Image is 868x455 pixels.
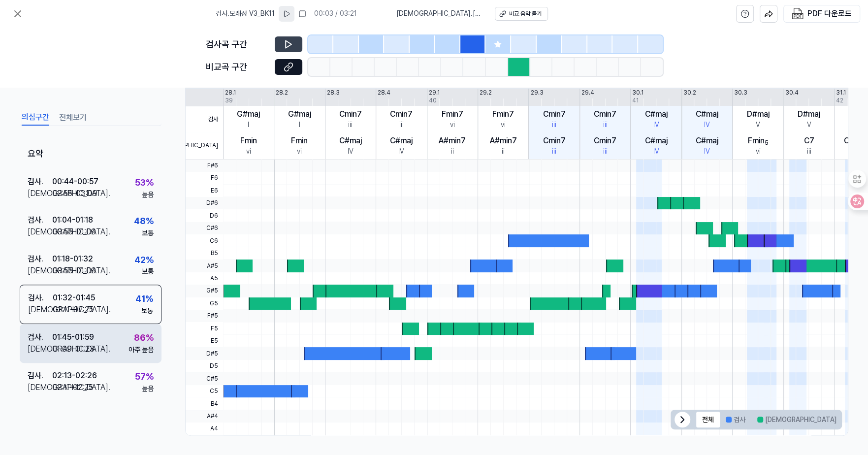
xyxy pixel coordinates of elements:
button: 전체 [696,412,720,427]
div: 02:11 - 02:25 [53,304,94,316]
div: iii [603,147,608,157]
div: iii [348,120,353,130]
div: [DEMOGRAPHIC_DATA] . [28,188,52,199]
svg: help [740,9,749,19]
div: iii [552,120,556,130]
div: 02:11 - 02:25 [52,382,93,393]
div: 검사 . [28,370,52,382]
div: V [807,120,811,130]
div: Cmin7 [594,108,616,120]
span: C#6 [186,222,223,234]
span: 검사 [186,106,223,133]
div: IV [653,147,659,157]
div: 28.1 [225,89,236,97]
div: iii [552,147,556,157]
div: 30.2 [683,89,696,97]
div: 높음 [142,190,154,199]
div: 41 [632,97,639,105]
div: 요약 [20,140,161,169]
div: 41 % [135,292,153,306]
div: 검사 . [28,176,52,188]
span: F#6 [186,160,223,172]
div: vi [756,147,761,157]
span: E6 [186,185,223,197]
div: Fmin7 [442,108,463,120]
div: Cmin7 [543,135,566,147]
button: 검사 [720,412,751,427]
div: IV [398,147,404,157]
div: [DEMOGRAPHIC_DATA] . [28,343,52,355]
span: F6 [186,172,223,184]
span: A#4 [186,410,223,422]
div: 39 [225,97,233,105]
img: PDF Download [792,8,804,20]
div: 00:44 - 00:57 [52,176,98,188]
span: B5 [186,247,223,260]
div: 40 [429,97,437,105]
span: F#5 [186,310,223,322]
div: 검사 . [28,253,52,264]
div: [DEMOGRAPHIC_DATA] . [28,226,52,238]
span: F5 [186,322,223,334]
div: iii [399,120,404,130]
div: 28.3 [327,89,340,97]
div: V [756,120,760,130]
div: 57 % [135,369,154,384]
div: iii [603,120,608,130]
div: 29.2 [480,89,492,97]
span: A#5 [186,260,223,272]
span: 검사 . 모래성 V3_BK11 [216,9,275,19]
div: A#min7 [439,135,466,147]
div: 검사 . [28,214,52,226]
div: C#maj [339,135,362,147]
div: C#maj [696,108,718,120]
div: PDF 다운로드 [807,7,852,20]
div: 02:55 - 03:09 [52,188,97,199]
div: vi [501,120,506,130]
div: 01:18 - 01:32 [52,253,93,264]
div: 비교 음악 듣기 [509,10,542,18]
div: 86 % [134,331,154,345]
div: 보통 [142,228,154,238]
div: 검사 . [28,331,52,343]
span: [DEMOGRAPHIC_DATA] [186,132,223,159]
div: 28.4 [378,89,390,97]
div: ii [502,147,505,157]
div: 검사곡 구간 [206,37,269,52]
div: 01:09 - 01:23 [52,343,95,355]
div: C#maj [696,135,718,147]
div: 42 % [134,253,154,267]
div: 비교곡 구간 [206,60,269,74]
span: D5 [186,360,223,372]
div: I [248,120,249,130]
div: 아주 높음 [129,345,154,355]
div: 42 [836,97,843,105]
div: IV [704,147,710,157]
span: C#5 [186,372,223,385]
button: 전체보기 [59,110,87,126]
div: 53 % [135,175,154,190]
div: 28.2 [276,89,288,97]
span: D#6 [186,197,223,209]
button: 비교 음악 듣기 [495,7,548,21]
button: help [736,5,754,23]
button: 의심구간 [22,110,49,126]
div: iii [807,147,811,157]
div: 30.3 [734,89,747,97]
button: PDF 다운로드 [790,5,854,22]
div: C#maj [645,135,668,147]
div: 30.4 [785,89,798,97]
div: [DEMOGRAPHIC_DATA] . [28,264,52,276]
div: [DEMOGRAPHIC_DATA] . [28,304,53,316]
div: 29.1 [429,89,440,97]
span: E5 [186,335,223,347]
span: A5 [186,272,223,285]
div: D#maj [747,108,770,120]
div: Fmin [240,135,257,147]
div: vi [450,120,455,130]
div: 31.1 [836,89,846,97]
div: ii [451,147,454,157]
div: Cmin7 [543,108,566,120]
div: 00:55 - 01:09 [52,264,96,276]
